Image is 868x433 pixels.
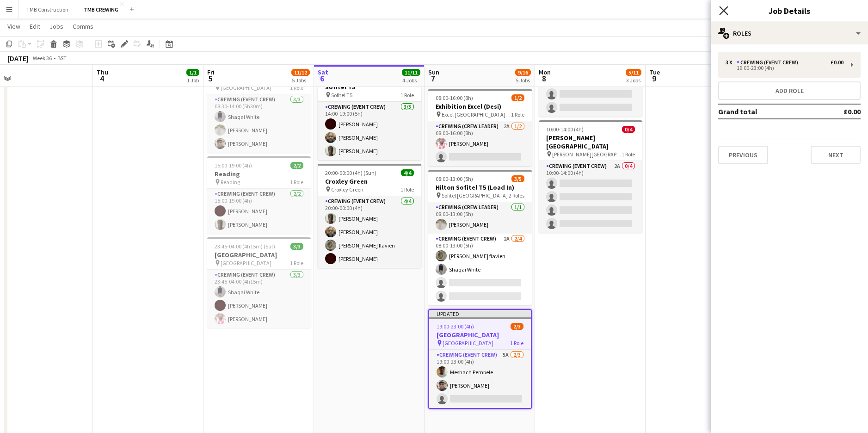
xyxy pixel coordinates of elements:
[290,179,303,186] span: 1 Role
[622,151,635,158] span: 1 Role
[429,350,531,408] app-card-role: Crewing (Event Crew)5A2/319:00-23:00 (4h)Meshach Pembele[PERSON_NAME]
[811,146,861,164] button: Next
[215,162,252,169] span: 15:00-19:00 (4h)
[509,192,524,199] span: 2 Roles
[552,151,622,158] span: [PERSON_NAME][GEOGRAPHIC_DATA]
[510,340,523,346] span: 1 Role
[428,183,532,192] h3: Hilton Sofitel T5 (Load In)
[539,68,551,76] span: Mon
[437,323,474,330] span: 19:00-23:00 (4h)
[429,310,531,317] div: Updated
[626,69,641,76] span: 5/11
[290,84,303,91] span: 1 Role
[207,94,311,153] app-card-role: Crewing (Event Crew)3/308:30-14:00 (5h30m)Shaqai White[PERSON_NAME][PERSON_NAME]
[207,68,215,76] span: Fri
[539,134,642,150] h3: [PERSON_NAME][GEOGRAPHIC_DATA]
[318,102,421,160] app-card-role: Crewing (Event Crew)3/314:00-19:00 (5h)[PERSON_NAME][PERSON_NAME][PERSON_NAME]
[318,177,421,186] h3: Croxley Green
[429,331,531,339] h3: [GEOGRAPHIC_DATA]
[428,102,532,111] h3: Exhibition Excel (Desi)
[73,22,93,31] span: Comms
[291,69,310,76] span: 11/12
[290,162,303,169] span: 2/2
[69,20,97,32] a: Comms
[539,120,642,233] app-job-card: 10:00-14:00 (4h)0/4[PERSON_NAME][GEOGRAPHIC_DATA] [PERSON_NAME][GEOGRAPHIC_DATA]1 RoleCrewing (Ev...
[718,104,817,119] td: Grand total
[402,69,420,76] span: 11/11
[206,73,215,84] span: 5
[207,189,311,234] app-card-role: Crewing (Event Crew)2/215:00-19:00 (4h)[PERSON_NAME][PERSON_NAME]
[428,170,532,305] app-job-card: 08:00-13:00 (5h)3/5Hilton Sofitel T5 (Load In) Sofitel [GEOGRAPHIC_DATA]2 RolesCrewing (Crew Lead...
[49,22,63,31] span: Jobs
[817,104,861,119] td: £0.00
[511,175,524,182] span: 3/5
[221,260,271,266] span: [GEOGRAPHIC_DATA]
[95,73,108,84] span: 4
[318,196,421,268] app-card-role: Crewing (Event Crew)4/420:00-00:00 (4h)[PERSON_NAME][PERSON_NAME][PERSON_NAME] flavien[PERSON_NAME]
[290,260,303,266] span: 1 Role
[831,59,843,66] div: £0.00
[31,55,54,62] span: Week 36
[648,73,660,84] span: 9
[187,77,199,84] div: 1 Job
[26,20,44,32] a: Edit
[19,0,76,19] button: TMB Construction
[718,146,768,164] button: Previous
[515,69,531,76] span: 9/16
[539,72,642,117] app-card-role: Crewing (Crew Leader)2A0/208:00-16:00 (8h)
[186,69,199,76] span: 1/1
[207,237,311,328] app-job-card: 23:45-04:00 (4h15m) (Sat)3/3[GEOGRAPHIC_DATA] [GEOGRAPHIC_DATA]1 RoleCrewing (Event Crew)3/323:45...
[207,62,311,153] app-job-card: 08:30-14:00 (5h30m)3/3[GEOGRAPHIC_DATA] [GEOGRAPHIC_DATA]1 RoleCrewing (Event Crew)3/308:30-14:00...
[207,170,311,178] h3: Reading
[30,22,40,31] span: Edit
[401,169,414,176] span: 4/4
[76,0,126,19] button: TMB CREWING
[400,92,414,99] span: 1 Role
[626,77,641,84] div: 3 Jobs
[428,234,532,305] app-card-role: Crewing (Event Crew)2A2/408:00-13:00 (5h)[PERSON_NAME] flavienShaqai White
[400,186,414,193] span: 1 Role
[427,73,439,84] span: 7
[402,77,420,84] div: 4 Jobs
[207,156,311,234] app-job-card: 15:00-19:00 (4h)2/2Reading Reading1 RoleCrewing (Event Crew)2/215:00-19:00 (4h)[PERSON_NAME][PERS...
[436,175,473,182] span: 08:00-13:00 (5h)
[318,68,328,76] span: Sat
[711,22,868,44] div: Roles
[428,68,439,76] span: Sun
[325,169,376,176] span: 20:00-00:00 (4h) (Sun)
[7,54,29,63] div: [DATE]
[436,94,473,101] span: 08:00-16:00 (8h)
[207,270,311,328] app-card-role: Crewing (Event Crew)3/323:45-04:00 (4h15m)Shaqai White[PERSON_NAME][PERSON_NAME]
[649,68,660,76] span: Tue
[428,89,532,166] div: 08:00-16:00 (8h)1/2Exhibition Excel (Desi) Excel [GEOGRAPHIC_DATA] ( [GEOGRAPHIC_DATA])1 RoleCrew...
[221,84,271,91] span: [GEOGRAPHIC_DATA]
[221,179,240,186] span: Reading
[428,121,532,166] app-card-role: Crewing (Crew Leader)2A1/208:00-16:00 (8h)[PERSON_NAME]
[7,22,20,31] span: View
[443,340,493,346] span: [GEOGRAPHIC_DATA]
[318,69,421,160] app-job-card: 14:00-19:00 (5h)3/3Sofitel T5 Sofitel T51 RoleCrewing (Event Crew)3/314:00-19:00 (5h)[PERSON_NAME...
[511,94,524,101] span: 1/2
[539,161,642,233] app-card-role: Crewing (Event Crew)2A0/410:00-14:00 (4h)
[537,73,551,84] span: 8
[318,83,421,91] h3: Sofitel T5
[4,20,24,32] a: View
[442,192,508,199] span: Sofitel [GEOGRAPHIC_DATA]
[428,309,532,409] app-job-card: Updated19:00-23:00 (4h)2/3[GEOGRAPHIC_DATA] [GEOGRAPHIC_DATA]1 RoleCrewing (Event Crew)5A2/319:00...
[511,111,524,118] span: 1 Role
[318,164,421,268] app-job-card: 20:00-00:00 (4h) (Sun)4/4Croxley Green Croxley Green1 RoleCrewing (Event Crew)4/420:00-00:00 (4h)...
[292,77,309,84] div: 5 Jobs
[207,251,311,259] h3: [GEOGRAPHIC_DATA]
[290,243,303,250] span: 3/3
[726,59,737,66] div: 3 x
[737,59,802,66] div: Crewing (Event Crew)
[442,111,511,118] span: Excel [GEOGRAPHIC_DATA] ( [GEOGRAPHIC_DATA])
